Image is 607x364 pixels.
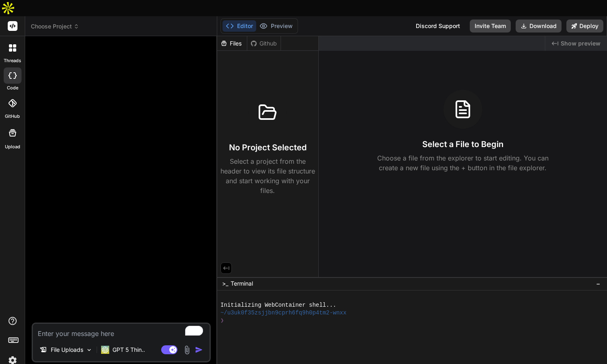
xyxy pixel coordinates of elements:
[411,19,465,32] div: Discord Support
[217,39,247,48] div: Files
[182,345,192,355] img: attachment
[231,279,253,288] span: Terminal
[247,39,281,48] div: Github
[516,19,562,32] button: Download
[220,301,336,309] span: Initializing WebContainer shell...
[7,84,18,91] label: code
[222,20,256,32] button: Editor
[4,57,21,64] label: threads
[220,317,224,325] span: ❯
[5,113,20,120] label: GitHub
[5,143,20,150] label: Upload
[33,324,210,338] textarea: To enrich screen reader interactions, please activate Accessibility in Grammarly extension settings
[229,142,307,153] h3: No Project Selected
[86,347,93,353] img: Pick Models
[101,346,109,354] img: GPT 5 Thinking Medium
[596,279,601,288] span: −
[256,20,296,32] button: Preview
[566,19,603,32] button: Deploy
[561,39,601,48] span: Show preview
[220,309,346,317] span: ~/u3uk0f35zsjjbn9cprh6fq9h0p4tm2-wnxx
[470,19,511,32] button: Invite Team
[195,346,203,354] img: icon
[31,22,79,30] span: Choose Project
[220,156,315,195] p: Select a project from the header to view its file structure and start working with your files.
[372,153,554,173] p: Choose a file from the explorer to start editing. You can create a new file using the + button in...
[222,279,228,288] span: >_
[594,277,602,290] button: −
[51,346,83,354] p: File Uploads
[422,139,503,150] h3: Select a File to Begin
[112,346,145,354] p: GPT 5 Thin..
